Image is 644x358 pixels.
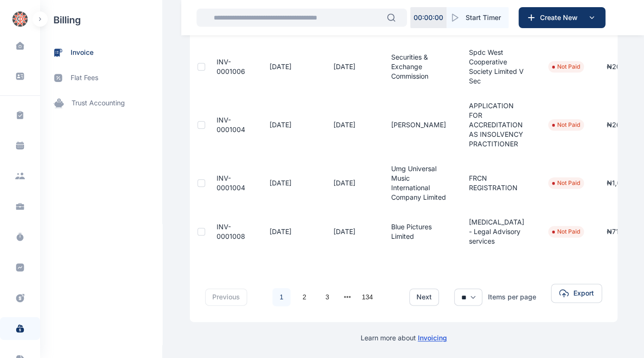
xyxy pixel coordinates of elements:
button: next [409,288,439,306]
a: 3 [318,288,336,306]
p: 00 : 00 : 00 [414,13,443,22]
span: invoice [71,48,93,58]
span: trust accounting [72,98,125,108]
li: 下一页 [381,290,394,304]
button: previous [205,288,247,306]
li: 134 [358,287,377,307]
td: FRCN REGISTRATION [457,156,537,210]
p: Learn more about [361,333,447,343]
div: Items per page [488,292,536,302]
td: Umg Universal Music International Company Limited [380,156,457,210]
td: [DATE] [258,40,322,93]
td: [DATE] [258,93,322,156]
td: [DATE] [258,210,322,254]
a: Invoicing [418,334,447,342]
td: Spdc West Cooperative Society Limited V Sec [457,40,537,93]
a: INV-0001004 [217,174,245,192]
li: Not Paid [552,228,580,235]
td: Securities & Exchange Commission [380,40,457,93]
td: APPLICATION FOR ACCREDITATION AS INSOLVENCY PRACTITIONER [457,93,537,156]
span: Create New [536,13,586,22]
a: invoice [40,40,162,65]
button: next page [344,290,351,304]
td: [DATE] [322,156,380,210]
li: 1 [272,287,291,307]
a: INV-0001004 [217,116,245,133]
li: 3 [318,287,337,307]
a: INV-0001006 [217,58,245,75]
a: 1 [272,288,291,306]
a: 134 [358,288,376,306]
li: 上一页 [255,290,268,304]
td: [DATE] [258,156,322,210]
a: 2 [295,288,313,306]
td: [MEDICAL_DATA] - Legal Advisory services [457,210,537,254]
button: Create New [519,7,605,28]
td: Blue Pictures Limited [380,210,457,254]
li: 向后 3 页 [341,290,354,304]
a: INV-0001008 [217,223,245,240]
a: trust accounting [40,91,162,116]
button: Export [551,284,602,303]
li: 2 [295,287,314,307]
li: Not Paid [552,121,580,129]
span: Start Timer [466,13,501,22]
span: flat fees [71,73,98,83]
a: flat fees [40,65,162,91]
td: [DATE] [322,40,380,93]
td: [PERSON_NAME] [380,93,457,156]
span: Export [573,288,594,298]
button: Start Timer [447,7,509,28]
td: [DATE] [322,93,380,156]
td: [DATE] [322,210,380,254]
li: Not Paid [552,179,580,187]
li: Not Paid [552,63,580,71]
